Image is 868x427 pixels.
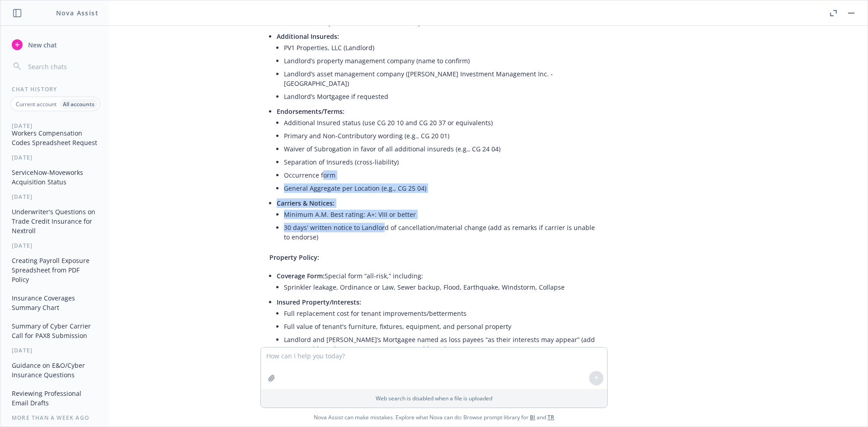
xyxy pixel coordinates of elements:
button: Summary of Cyber Carrier Call for PAX8 Submission [8,319,102,343]
button: Guidance on E&O/Cyber Insurance Questions [8,358,102,382]
button: ServiceNow-Moveworks Acquisition Status [8,165,102,189]
button: Underwriter's Questions on Trade Credit Insurance for Nextroll [8,204,102,238]
span: Property Policy: [269,253,319,262]
button: Insurance Coverages Summary Chart [8,291,102,315]
button: Creating Payroll Exposure Spreadsheet from PDF Policy [8,253,102,287]
p: Web search is disabled when a file is uploaded [266,394,602,402]
li: Additional Insured status (use CG 20 10 and CG 20 37 or equivalents) [284,116,599,129]
li: Waiver of Subrogation in favor of all additional insureds (e.g., CG 24 04) [284,142,599,155]
a: BI [530,413,535,421]
div: [DATE] [1,347,109,354]
span: Endorsements/Terms: [277,107,344,116]
li: General Aggregate per Location (e.g., CG 25 04) [284,182,599,195]
span: Insured Property/Interests: [277,298,361,306]
div: [DATE] [1,122,109,130]
li: Landlord’s asset management company ([PERSON_NAME] Investment Management Inc. - [GEOGRAPHIC_DATA]) [284,67,599,90]
li: Minimum A.M. Best rating: A+: VIII or better [284,208,599,221]
a: TR [547,413,554,421]
span: Coverage Form: [277,272,325,280]
div: More than a week ago [1,414,109,422]
div: [DATE] [1,193,109,201]
li: Special form “all-risk,” including: [277,269,599,296]
div: [DATE] [1,154,109,161]
span: New chat [26,40,57,50]
span: Nova Assist can make mistakes. Explore what Nova can do: Browse prompt library for and [4,408,864,427]
li: 30 days' written notice to Landlord of cancellation/material change (add as remarks if carrier is... [284,221,599,244]
button: Reviewing Professional Email Drafts [8,386,102,410]
li: Landlord and [PERSON_NAME]’s Mortgagee named as loss payees “as their interests may appear” (add ... [284,333,599,356]
p: All accounts [63,100,94,108]
div: [DATE] [1,242,109,249]
li: Occurrence form [284,169,599,182]
li: PV1 Properties, LLC (Landlord) [284,41,599,54]
span: Carriers & Notices: [277,199,335,207]
div: Chat History [1,85,109,93]
span: Additional Insureds: [277,32,339,41]
li: Sprinkler leakage, Ordinance or Law, Sewer backup, Flood, Earthquake, Windstorm, Collapse [284,281,599,294]
button: Workers Compensation Codes Spreadsheet Request [8,126,102,150]
input: Search chats [26,60,98,73]
li: Separation of Insureds (cross-liability) [284,155,599,169]
li: Full replacement cost for tenant improvements/betterments [284,307,599,320]
p: Current account [16,100,57,108]
li: Landlord’s property management company (name to confirm) [284,54,599,67]
h1: Nova Assist [56,8,99,18]
button: New chat [8,37,102,53]
li: Full value of tenant's furniture, fixtures, equipment, and personal property [284,320,599,333]
li: Primary and Non-Contributory wording (e.g., CG 20 01) [284,129,599,142]
li: Landlord’s Mortgagee if requested [284,90,599,103]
